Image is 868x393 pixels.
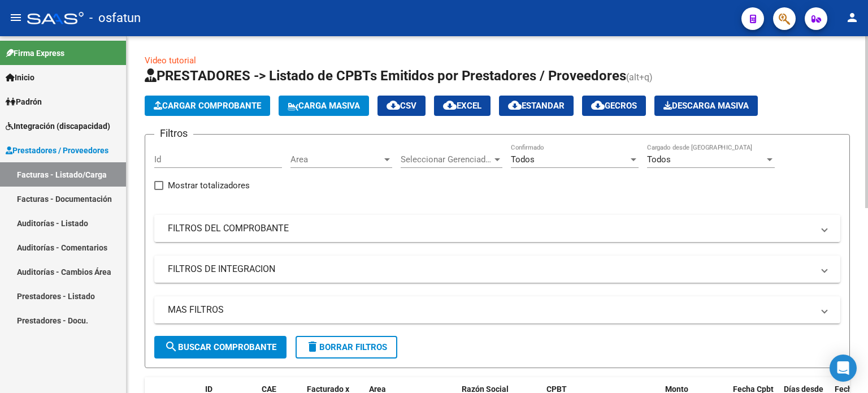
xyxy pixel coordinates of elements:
[168,222,813,235] mat-panel-title: FILTROS DEL COMPROBANTE
[154,215,840,242] mat-expansion-panel-header: FILTROS DEL COMPROBANTE
[434,96,491,116] button: EXCEL
[401,154,492,165] span: Seleccionar Gerenciador
[443,98,457,112] mat-icon: cloud_download
[145,96,270,116] button: Cargar Comprobante
[508,98,522,112] mat-icon: cloud_download
[168,263,813,275] mat-panel-title: FILTROS DE INTEGRACION
[511,154,535,165] span: Todos
[647,154,671,165] span: Todos
[663,101,749,111] span: Descarga Masiva
[6,96,42,108] span: Padrón
[154,256,840,283] mat-expansion-panel-header: FILTROS DE INTEGRACION
[830,355,857,382] div: Open Intercom Messenger
[387,101,416,111] span: CSV
[6,71,34,84] span: Inicio
[168,179,250,192] span: Mostrar totalizadores
[654,96,758,116] button: Descarga Masiva
[164,340,178,353] mat-icon: search
[443,101,481,111] span: EXCEL
[306,340,319,353] mat-icon: delete
[6,120,110,132] span: Integración (discapacidad)
[168,304,813,316] mat-panel-title: MAS FILTROS
[626,72,653,83] span: (alt+q)
[164,342,276,352] span: Buscar Comprobante
[89,6,141,31] span: - osfatun
[145,55,196,66] a: Video tutorial
[279,96,369,116] button: Carga Masiva
[288,101,360,111] span: Carga Masiva
[154,101,261,111] span: Cargar Comprobante
[591,101,637,111] span: Gecros
[154,126,193,141] h3: Filtros
[154,296,840,323] mat-expansion-panel-header: MAS FILTROS
[582,96,646,116] button: Gecros
[377,96,426,116] button: CSV
[508,101,565,111] span: Estandar
[290,154,382,165] span: Area
[6,144,108,157] span: Prestadores / Proveedores
[654,96,758,116] app-download-masive: Descarga masiva de comprobantes (adjuntos)
[387,98,400,112] mat-icon: cloud_download
[9,11,23,24] mat-icon: menu
[306,342,387,352] span: Borrar Filtros
[499,96,574,116] button: Estandar
[591,98,605,112] mat-icon: cloud_download
[296,336,397,359] button: Borrar Filtros
[145,68,626,84] span: PRESTADORES -> Listado de CPBTs Emitidos por Prestadores / Proveedores
[154,336,287,359] button: Buscar Comprobante
[845,11,859,24] mat-icon: person
[6,47,64,59] span: Firma Express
